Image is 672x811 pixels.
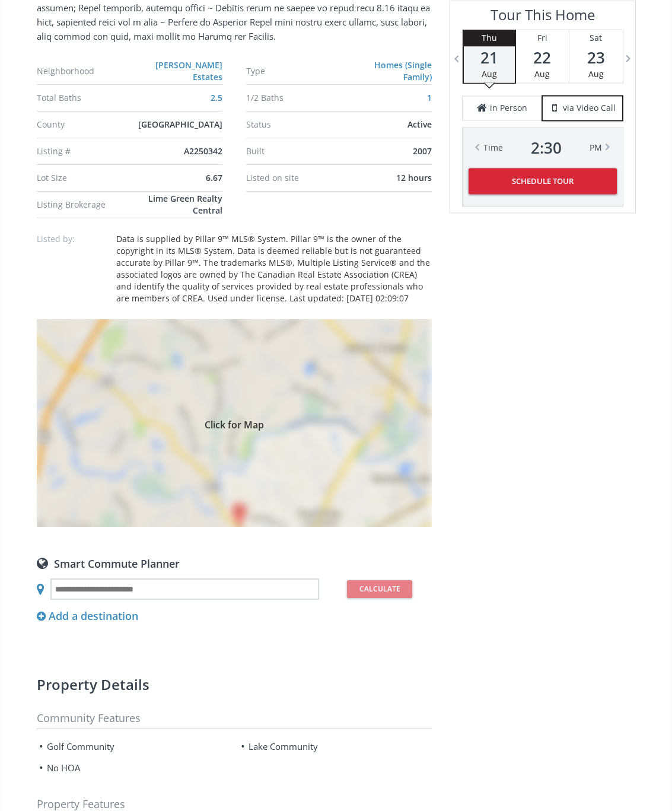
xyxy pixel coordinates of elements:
[246,120,345,129] div: Status
[413,145,432,157] span: 2007
[37,735,230,756] li: Golf Community
[37,609,138,624] div: Add a destination
[588,68,604,79] span: Aug
[464,49,515,66] span: 21
[246,94,345,102] div: 1/2 Baths
[37,147,135,155] div: Listing #
[246,67,344,75] div: Type
[427,92,432,103] a: 1
[37,756,230,778] li: No HOA
[246,174,345,182] div: Listed on site
[483,139,602,156] div: Time PM
[563,102,616,114] span: via Video Call
[206,172,222,183] span: 6.67
[238,735,432,756] li: Lake Community
[37,713,432,730] h3: Community Features
[37,418,432,428] span: Click for Map
[462,7,623,29] h3: Tour This Home
[246,147,345,155] div: Built
[37,94,135,102] div: Total Baths
[396,172,432,183] span: 12 hours
[569,30,623,46] div: Sat
[407,119,432,130] span: Active
[37,201,126,209] div: Listing Brokerage
[37,233,108,245] p: Listed by:
[482,68,497,79] span: Aug
[516,49,569,66] span: 22
[211,92,222,103] a: 2.5
[37,120,135,129] div: County
[116,233,432,304] div: Data is supplied by Pillar 9™ MLS® System. Pillar 9™ is the owner of the copyright in its MLS® Sy...
[469,168,617,194] button: Schedule Tour
[184,145,222,157] span: A2250342
[37,67,129,75] div: Neighborhood
[516,30,569,46] div: Fri
[490,102,527,114] span: in Person
[37,556,432,570] div: Smart Commute Planner
[374,59,432,82] a: Homes (Single Family)
[37,678,432,692] h2: Property details
[569,49,623,66] span: 23
[464,30,515,46] div: Thu
[37,174,135,182] div: Lot Size
[148,193,222,216] span: Lime Green Realty Central
[138,119,222,130] span: [GEOGRAPHIC_DATA]
[531,139,562,156] span: 2 : 30
[155,59,222,82] a: [PERSON_NAME] Estates
[534,68,550,79] span: Aug
[347,580,412,598] button: Calculate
